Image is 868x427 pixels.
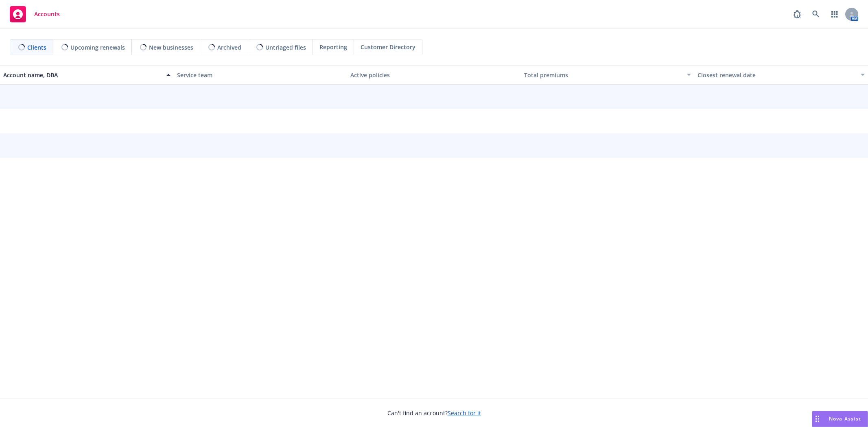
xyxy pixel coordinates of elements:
span: Customer Directory [361,43,415,51]
button: Active policies [347,65,521,85]
button: Closest renewal date [694,65,868,85]
span: Upcoming renewals [70,43,125,52]
button: Service team [174,65,348,85]
span: Untriaged files [265,43,306,52]
div: Closest renewal date [697,71,856,79]
a: Switch app [826,6,843,22]
span: Reporting [319,43,347,51]
div: Service team [177,71,344,79]
a: Search [808,6,824,22]
span: Can't find an account? [387,409,481,417]
button: Total premiums [521,65,695,85]
div: Drag to move [812,411,822,427]
span: Accounts [34,11,60,17]
a: Accounts [7,3,63,26]
span: Clients [27,43,46,52]
span: Nova Assist [829,415,861,422]
div: Active policies [350,71,518,79]
a: Report a Bug [789,6,805,22]
span: New businesses [149,43,193,52]
div: Total premiums [524,71,682,79]
a: Search for it [448,409,481,417]
span: Archived [217,43,241,52]
button: Nova Assist [812,411,868,427]
div: Account name, DBA [3,71,162,79]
